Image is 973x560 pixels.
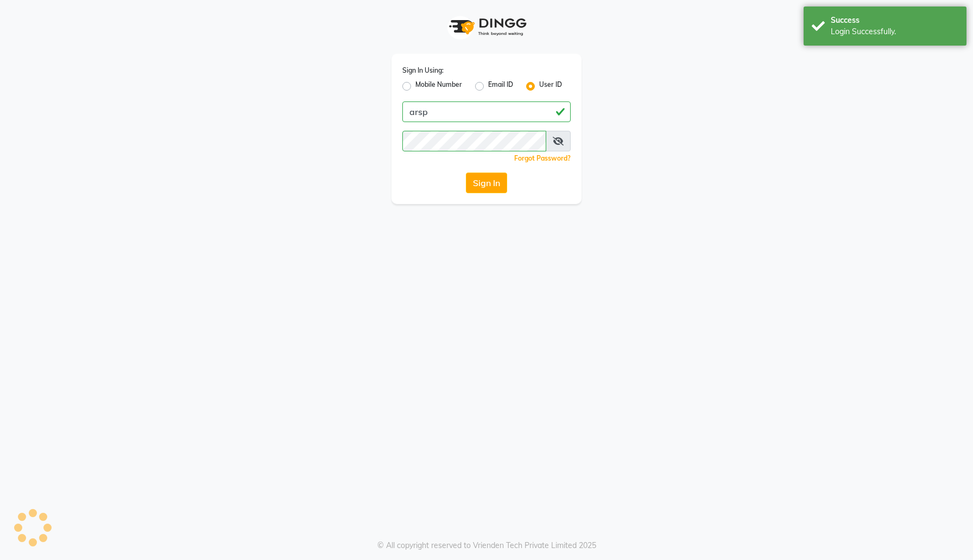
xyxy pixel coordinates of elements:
label: Email ID [488,80,513,93]
a: Forgot Password? [514,154,571,162]
input: Username [402,131,546,151]
div: Success [831,15,958,26]
div: Login Successfully. [831,26,958,37]
label: User ID [539,80,562,93]
button: Sign In [466,173,507,193]
label: Sign In Using: [402,66,444,75]
input: Username [402,101,571,122]
img: logo1.svg [443,11,530,43]
label: Mobile Number [415,80,462,93]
